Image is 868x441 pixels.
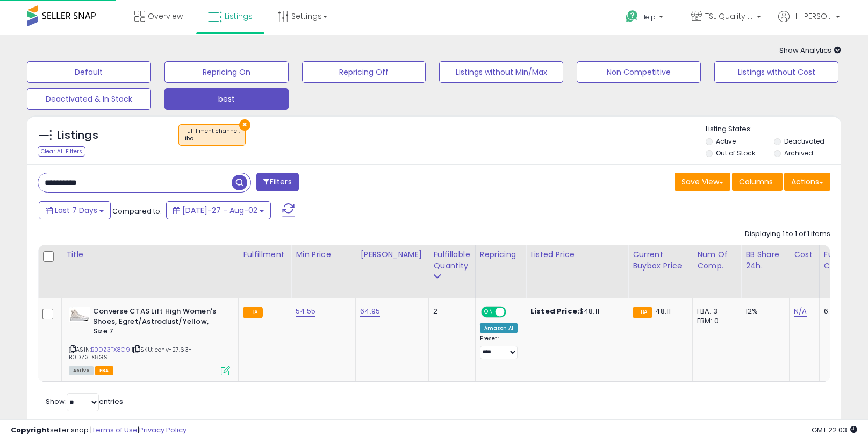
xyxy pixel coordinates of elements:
[243,249,286,260] div: Fulfillment
[530,307,620,316] div: $48.11
[433,307,467,316] div: 2
[745,307,781,316] div: 12%
[705,11,754,22] span: TSL Quality Products
[480,335,518,359] div: Preset:
[779,45,841,55] span: Show Analytics
[433,249,470,272] div: Fulfillable Quantity
[530,249,623,260] div: Listed Price
[706,124,841,134] p: Listing States:
[69,345,192,361] span: | SKU: conv-27.63-B0DZ3TX8G9
[794,306,807,317] a: N/A
[675,173,730,191] button: Save View
[166,201,271,219] button: [DATE]-27 - Aug-02
[184,135,240,143] div: fba
[794,249,815,260] div: Cost
[256,173,298,191] button: Filters
[148,11,183,22] span: Overview
[182,205,257,216] span: [DATE]-27 - Aug-02
[38,146,85,157] div: Clear All Filters
[824,249,865,272] div: Fulfillment Cost
[732,173,783,191] button: Columns
[92,425,138,435] a: Terms of Use
[69,307,90,322] img: 31FQeJtBI7L._SL40_.jpg
[46,396,123,407] span: Show: entries
[633,307,652,318] small: FBA
[239,119,250,131] button: ×
[784,137,824,146] label: Deactivated
[617,2,674,35] a: Help
[55,205,97,216] span: Last 7 Days
[112,206,162,216] span: Compared to:
[360,249,424,260] div: [PERSON_NAME]
[164,88,289,110] button: best
[655,306,671,316] span: 48.11
[625,10,639,23] i: Get Help
[633,249,688,272] div: Current Buybox Price
[184,127,240,143] span: Fulfillment channel :
[824,307,862,316] div: 6.62
[39,201,111,219] button: Last 7 Days
[784,148,813,158] label: Archived
[66,249,234,260] div: Title
[577,61,701,83] button: Non Competitive
[139,425,186,435] a: Privacy Policy
[480,249,521,260] div: Repricing
[716,137,736,146] label: Active
[697,307,733,316] div: FBA: 3
[57,128,98,143] h5: Listings
[714,61,838,83] button: Listings without Cost
[745,229,830,239] div: Displaying 1 to 1 of 1 items
[641,12,656,22] span: Help
[739,176,773,187] span: Columns
[812,425,857,435] span: 2025-08-11 22:03 GMT
[792,11,833,22] span: Hi [PERSON_NAME]
[95,366,113,375] span: FBA
[296,306,315,317] a: 54.55
[296,249,351,260] div: Min Price
[11,425,186,436] div: seller snap | |
[716,148,755,158] label: Out of Stock
[360,306,380,317] a: 64.95
[91,345,130,354] a: B0DZ3TX8G9
[164,61,289,83] button: Repricing On
[697,249,736,272] div: Num of Comp.
[225,11,253,22] span: Listings
[11,425,50,435] strong: Copyright
[778,11,840,35] a: Hi [PERSON_NAME]
[745,249,785,272] div: BB Share 24h.
[482,308,496,317] span: ON
[69,307,230,374] div: ASIN:
[784,173,830,191] button: Actions
[439,61,563,83] button: Listings without Min/Max
[243,307,263,318] small: FBA
[697,316,733,326] div: FBM: 0
[504,308,521,317] span: OFF
[302,61,426,83] button: Repricing Off
[27,88,151,110] button: Deactivated & In Stock
[480,323,518,333] div: Amazon AI
[69,366,94,375] span: All listings currently available for purchase on Amazon
[27,61,151,83] button: Default
[530,306,579,316] b: Listed Price:
[93,307,224,339] b: Converse CTAS Lift High Women's Shoes, Egret/Astrodust/Yellow, Size 7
